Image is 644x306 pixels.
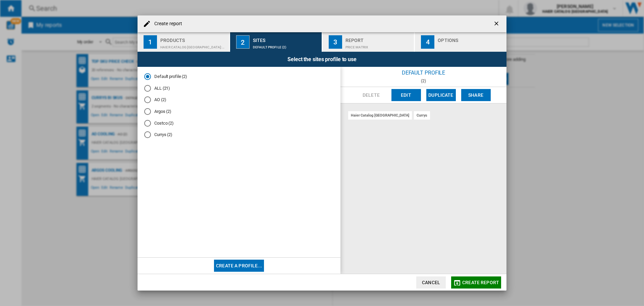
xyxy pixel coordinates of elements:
[415,32,506,52] button: 4 Options
[493,20,501,28] ng-md-icon: getI18NText('BUTTONS.CLOSE_DIALOG')
[426,89,456,101] button: Duplicate
[253,42,319,49] div: Default profile (2)
[151,20,182,27] h4: Create report
[462,280,499,285] span: Create report
[253,35,319,42] div: Sites
[144,74,334,80] md-radio-button: Default profile (2)
[391,89,421,101] button: Edit
[414,111,430,120] div: currys
[438,35,504,42] div: Options
[461,89,491,101] button: Share
[144,132,334,138] md-radio-button: Currys (2)
[340,67,506,79] div: Default profile
[345,42,412,49] div: Price Matrix
[421,35,434,49] div: 4
[230,32,322,52] button: 2 Sites Default profile (2)
[160,42,226,49] div: HAIER CATALOG [GEOGRAPHIC_DATA]:Home appliances
[160,35,226,42] div: Products
[214,260,264,272] button: Create a profile...
[236,35,250,49] div: 2
[490,17,504,31] button: getI18NText('BUTTONS.CLOSE_DIALOG')
[416,276,446,289] button: Cancel
[138,32,230,52] button: 1 Products HAIER CATALOG [GEOGRAPHIC_DATA]:Home appliances
[144,35,157,49] div: 1
[144,120,334,126] md-radio-button: Costco (2)
[451,276,501,289] button: Create report
[329,35,342,49] div: 3
[345,35,412,42] div: Report
[340,79,506,83] div: (2)
[138,52,506,67] div: Select the sites profile to use
[323,32,415,52] button: 3 Report Price Matrix
[144,108,334,115] md-radio-button: Argos (2)
[348,111,412,120] div: haier catalog [GEOGRAPHIC_DATA]
[357,89,386,101] button: Delete
[144,85,334,91] md-radio-button: ALL (21)
[144,97,334,103] md-radio-button: AO (2)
